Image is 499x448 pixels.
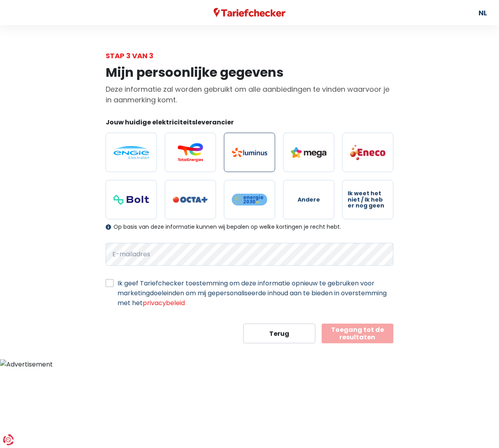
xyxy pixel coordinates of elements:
[117,278,393,308] label: Ik geef Tariefchecker toestemming om deze informatie opnieuw te gebruiken voor marketingdoeleinde...
[106,65,393,80] h1: Mijn persoonlijke gegevens
[106,50,393,61] div: Stap 3 van 3
[232,148,267,157] img: Luminus
[173,196,208,203] img: Octa+
[348,191,388,209] span: Ik weet het niet / Ik heb er nog geen
[106,224,393,230] div: Op basis van deze informatie kunnen wij bepalen op welke kortingen je recht hebt.
[322,324,394,343] button: Toegang tot de resultaten
[106,84,393,105] p: Deze informatie zal worden gebruikt om alle aanbiedingen te vinden waarvoor je in aanmerking komt.
[291,147,326,158] img: Mega
[106,118,393,130] legend: Jouw huidige elektriciteitsleverancier
[214,8,285,18] img: Tariefchecker logo
[114,146,149,159] img: Engie / Electrabel
[173,143,208,162] img: Total Energies / Lampiris
[114,195,149,205] img: Bolt
[232,193,267,206] img: Energie2030
[298,197,320,203] span: Andere
[243,324,315,343] button: Terug
[143,298,185,307] a: privacybeleid
[350,144,385,161] img: Eneco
